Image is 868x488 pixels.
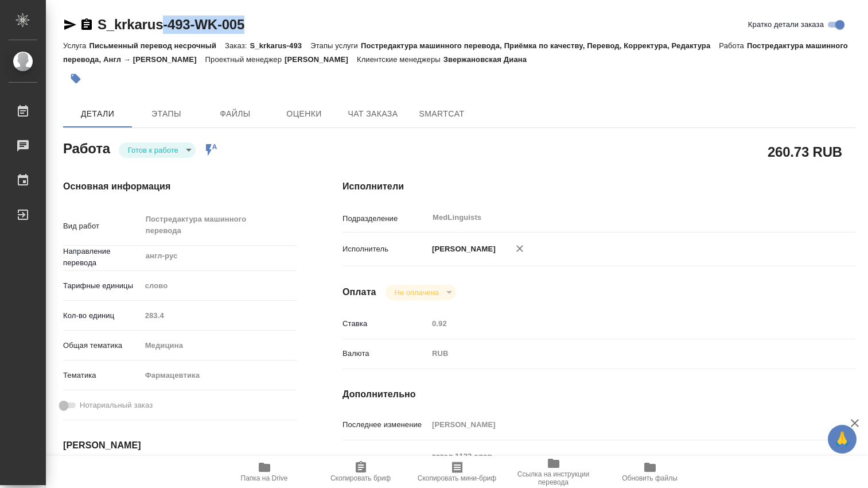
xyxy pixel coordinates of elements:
[828,425,857,454] button: 🙏
[342,213,428,224] p: Подразделение
[361,41,719,50] p: Постредактура машинного перевода, Приёмка по качеству, Перевод, Корректура, Редактура
[443,55,535,64] p: Звержановская Диана
[124,145,182,155] button: Готов к работе
[428,416,813,433] input: Пустое поле
[63,340,141,351] p: Общая тематика
[505,456,602,488] button: Ссылка на инструкции перевода
[512,470,595,486] span: Ссылка на инструкции перевода
[141,276,297,296] div: слово
[80,400,153,411] span: Нотариальный заказ
[89,41,225,50] p: Письменный перевод несрочный
[225,41,250,50] p: Заказ:
[63,280,141,292] p: Тарифные единицы
[342,348,428,359] p: Валюта
[428,315,813,332] input: Пустое поле
[98,17,244,32] a: S_krkarus-493-WK-005
[507,236,532,261] button: Удалить исполнителя
[602,456,698,488] button: Обновить файлы
[277,107,332,121] span: Оценки
[768,142,842,161] h2: 260.73 RUB
[216,456,313,488] button: Папка на Drive
[80,18,94,32] button: Скопировать ссылку
[342,243,428,255] p: Исполнитель
[342,388,855,401] h4: Дополнительно
[342,285,376,299] h4: Оплата
[428,243,496,255] p: [PERSON_NAME]
[342,318,428,330] p: Ставка
[141,336,297,355] div: Медицина
[250,41,310,50] p: S_krkarus-493
[63,180,297,193] h4: Основная информация
[208,107,263,121] span: Файлы
[418,474,496,482] span: Скопировать мини-бриф
[70,107,125,121] span: Детали
[63,439,297,452] h4: [PERSON_NAME]
[310,41,361,50] p: Этапы услуги
[63,137,110,158] h2: Работа
[241,474,288,482] span: Папка на Drive
[428,344,813,363] div: RUB
[205,55,285,64] p: Проектный менеджер
[63,220,141,232] p: Вид работ
[63,370,141,381] p: Тематика
[141,366,297,385] div: Фармацевтика
[285,55,357,64] p: [PERSON_NAME]
[622,474,678,482] span: Обновить файлы
[63,41,89,50] p: Услуга
[63,18,77,32] button: Скопировать ссылку для ЯМессенджера
[832,427,852,451] span: 🙏
[313,456,409,488] button: Скопировать бриф
[63,246,141,269] p: Направление перевода
[63,66,88,91] button: Добавить тэг
[63,310,141,322] p: Кол-во единиц
[330,474,391,482] span: Скопировать бриф
[748,19,824,30] span: Кратко детали заказа
[386,285,456,300] div: Готов к работе
[139,107,194,121] span: Этапы
[414,107,469,121] span: SmartCat
[409,456,505,488] button: Скопировать мини-бриф
[391,288,442,297] button: Не оплачена
[719,41,747,50] p: Работа
[357,55,443,64] p: Клиентские менеджеры
[141,307,297,324] input: Пустое поле
[342,180,855,193] h4: Исполнители
[342,419,428,431] p: Последнее изменение
[119,142,196,158] div: Готов к работе
[345,107,400,121] span: Чат заказа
